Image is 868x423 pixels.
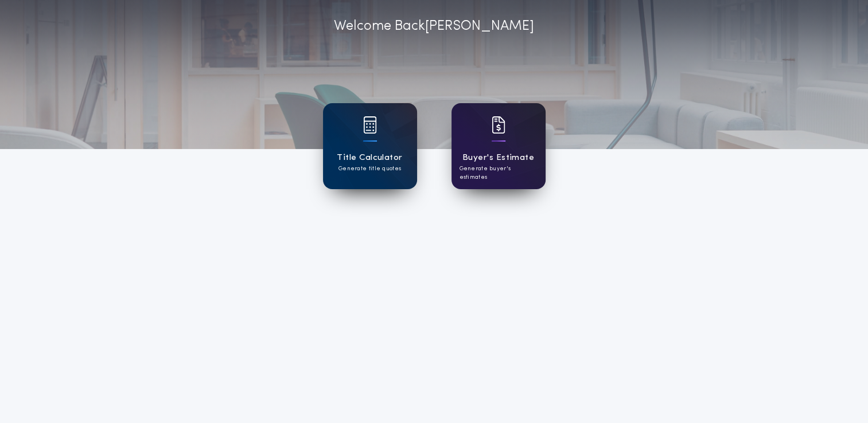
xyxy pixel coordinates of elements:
img: card icon [492,116,505,134]
p: Generate title quotes [338,164,401,173]
a: card iconBuyer's EstimateGenerate buyer's estimates [451,103,546,189]
a: card iconTitle CalculatorGenerate title quotes [323,103,417,189]
p: Welcome Back [PERSON_NAME] [334,16,534,37]
img: card icon [363,116,377,134]
p: Generate buyer's estimates [460,164,538,182]
h1: Buyer's Estimate [462,151,534,164]
h1: Title Calculator [337,151,402,164]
